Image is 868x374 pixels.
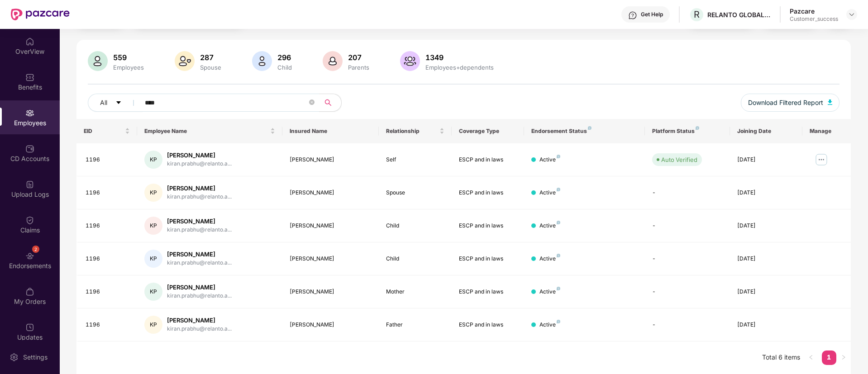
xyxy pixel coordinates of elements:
[144,283,162,301] div: KP
[452,119,524,143] th: Coverage Type
[25,287,34,296] img: svg+xml;base64,PHN2ZyBpZD0iTXlfT3JkZXJzIiBkYXRhLW5hbWU9Ik15IE9yZGVycyIgeG1sbnM9Imh0dHA6Ly93d3cudz...
[836,350,851,365] li: Next Page
[115,99,122,107] span: caret-down
[707,10,771,19] div: RELANTO GLOBAL PRIVATE LIMITED
[539,189,560,197] div: Active
[20,352,50,361] div: Settings
[379,119,451,143] th: Relationship
[386,189,444,197] div: Spouse
[144,316,162,334] div: KP
[557,254,560,257] img: svg+xml;base64,PHN2ZyB4bWxucz0iaHR0cDovL3d3dy53My5vcmcvMjAwMC9zdmciIHdpZHRoPSI4IiBoZWlnaHQ9IjgiIH...
[25,251,34,260] img: svg+xml;base64,PHN2ZyBpZD0iRW5kb3JzZW1lbnRzIiB4bWxucz0iaHR0cDovL3d3dy53My5vcmcvMjAwMC9zdmciIHdpZH...
[459,288,517,296] div: ESCP and in laws
[696,126,699,130] img: svg+xml;base64,PHN2ZyB4bWxucz0iaHR0cDovL3d3dy53My5vcmcvMjAwMC9zdmciIHdpZHRoPSI4IiBoZWlnaHQ9IjgiIH...
[290,156,372,164] div: [PERSON_NAME]
[645,209,730,242] td: -
[290,255,372,263] div: [PERSON_NAME]
[25,109,34,118] img: svg+xml;base64,PHN2ZyBpZD0iRW1wbG95ZWVzIiB4bWxucz0iaHR0cDovL3d3dy53My5vcmcvMjAwMC9zdmciIHdpZHRoPS...
[737,255,795,263] div: [DATE]
[76,119,137,143] th: EID
[167,316,232,325] div: [PERSON_NAME]
[645,176,730,209] td: -
[167,226,232,234] div: kiran.prabhu@relanto.a...
[730,119,802,143] th: Joining Date
[424,64,496,71] div: Employees+dependents
[25,73,34,82] img: svg+xml;base64,PHN2ZyBpZD0iQmVuZWZpdHMiIHhtbG5zPSJodHRwOi8vd3d3LnczLm9yZy8yMDAwL3N2ZyIgd2lkdGg9Ij...
[167,325,232,333] div: kiran.prabhu@relanto.a...
[144,250,162,268] div: KP
[459,189,517,197] div: ESCP and in laws
[167,193,232,201] div: kiran.prabhu@relanto.a...
[282,119,379,143] th: Insured Name
[557,287,560,290] img: svg+xml;base64,PHN2ZyB4bWxucz0iaHR0cDovL3d3dy53My5vcmcvMjAwMC9zdmciIHdpZHRoPSI4IiBoZWlnaHQ9IjgiIH...
[459,222,517,230] div: ESCP and in laws
[319,99,337,106] span: search
[386,255,444,263] div: Child
[144,151,162,169] div: KP
[802,119,851,143] th: Manage
[198,64,223,71] div: Spouse
[762,350,800,365] li: Total 6 items
[748,98,823,108] span: Download Filtered Report
[144,217,162,235] div: KP
[790,7,838,15] div: Pazcare
[25,144,34,153] img: svg+xml;base64,PHN2ZyBpZD0iQ0RfQWNjb3VudHMiIGRhdGEtbmFtZT0iQ0QgQWNjb3VudHMiIHhtbG5zPSJodHRwOi8vd3...
[804,350,818,365] li: Previous Page
[822,350,836,365] li: 1
[557,320,560,323] img: svg+xml;base64,PHN2ZyB4bWxucz0iaHR0cDovL3d3dy53My5vcmcvMjAwMC9zdmciIHdpZHRoPSI4IiBoZWlnaHQ9IjgiIH...
[167,259,232,267] div: kiran.prabhu@relanto.a...
[111,64,146,71] div: Employees
[424,53,496,62] div: 1349
[86,255,130,263] div: 1196
[386,288,444,296] div: Mother
[290,189,372,197] div: [PERSON_NAME]
[386,222,444,230] div: Child
[808,355,814,360] span: left
[459,321,517,329] div: ESCP and in laws
[32,245,39,252] div: 2
[557,221,560,224] img: svg+xml;base64,PHN2ZyB4bWxucz0iaHR0cDovL3d3dy53My5vcmcvMjAwMC9zdmciIHdpZHRoPSI4IiBoZWlnaHQ9IjgiIH...
[167,184,232,193] div: [PERSON_NAME]
[25,216,34,225] img: svg+xml;base64,PHN2ZyBpZD0iQ2xhaW0iIHhtbG5zPSJodHRwOi8vd3d3LnczLm9yZy8yMDAwL3N2ZyIgd2lkdGg9IjIwIi...
[531,128,638,135] div: Endorsement Status
[737,189,795,197] div: [DATE]
[198,53,223,62] div: 287
[86,156,130,164] div: 1196
[346,64,371,71] div: Parents
[386,156,444,164] div: Self
[641,11,663,18] div: Get Help
[25,323,34,332] img: svg+xml;base64,PHN2ZyBpZD0iVXBkYXRlZCIgeG1sbnM9Imh0dHA6Ly93d3cudzMub3JnLzIwMDAvc3ZnIiB3aWR0aD0iMj...
[645,308,730,341] td: -
[11,9,70,20] img: New Pazcare Logo
[346,53,371,62] div: 207
[539,222,560,230] div: Active
[557,188,560,191] img: svg+xml;base64,PHN2ZyB4bWxucz0iaHR0cDovL3d3dy53My5vcmcvMjAwMC9zdmciIHdpZHRoPSI4IiBoZWlnaHQ9IjgiIH...
[167,160,232,168] div: kiran.prabhu@relanto.a...
[88,51,108,71] img: svg+xml;base64,PHN2ZyB4bWxucz0iaHR0cDovL3d3dy53My5vcmcvMjAwMC9zdmciIHhtbG5zOnhsaW5rPSJodHRwOi8vd3...
[290,222,372,230] div: [PERSON_NAME]
[175,51,195,71] img: svg+xml;base64,PHN2ZyB4bWxucz0iaHR0cDovL3d3dy53My5vcmcvMjAwMC9zdmciIHhtbG5zOnhsaW5rPSJodHRwOi8vd3...
[741,94,839,112] button: Download Filtered Report
[814,152,829,167] img: manageButton
[836,350,851,365] button: right
[100,98,107,108] span: All
[737,156,795,164] div: [DATE]
[459,156,517,164] div: ESCP and in laws
[737,321,795,329] div: [DATE]
[86,189,130,197] div: 1196
[539,321,560,329] div: Active
[290,321,372,329] div: [PERSON_NAME]
[645,275,730,308] td: -
[557,155,560,158] img: svg+xml;base64,PHN2ZyB4bWxucz0iaHR0cDovL3d3dy53My5vcmcvMjAwMC9zdmciIHdpZHRoPSI4IiBoZWlnaHQ9IjgiIH...
[309,99,315,105] span: close-circle
[111,53,146,62] div: 559
[652,128,722,135] div: Platform Status
[167,283,232,292] div: [PERSON_NAME]
[841,355,846,360] span: right
[539,255,560,263] div: Active
[822,350,836,364] a: 1
[88,94,143,112] button: Allcaret-down
[539,288,560,296] div: Active
[144,128,268,135] span: Employee Name
[167,250,232,259] div: [PERSON_NAME]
